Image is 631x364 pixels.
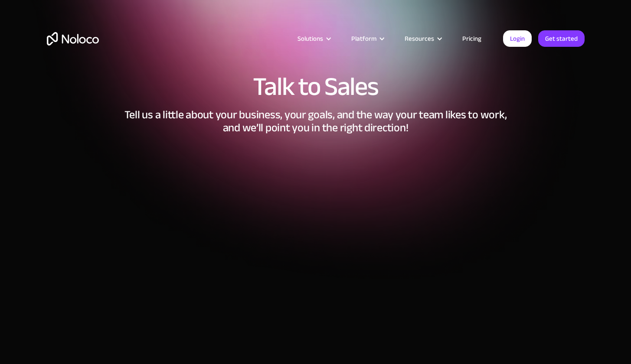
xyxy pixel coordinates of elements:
div: Solutions [287,33,340,44]
a: Get started [538,30,585,47]
a: Pricing [451,33,492,44]
h1: Talk to Sales [47,74,585,100]
div: Platform [340,33,394,44]
a: home [47,32,99,45]
div: Platform [351,33,376,44]
div: Resources [394,33,451,44]
h2: Tell us a little about your business, your goals, and the way your team likes to work, and we’ll ... [47,108,585,134]
div: Solutions [298,33,323,44]
a: Login [503,30,532,47]
div: Resources [405,33,434,44]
